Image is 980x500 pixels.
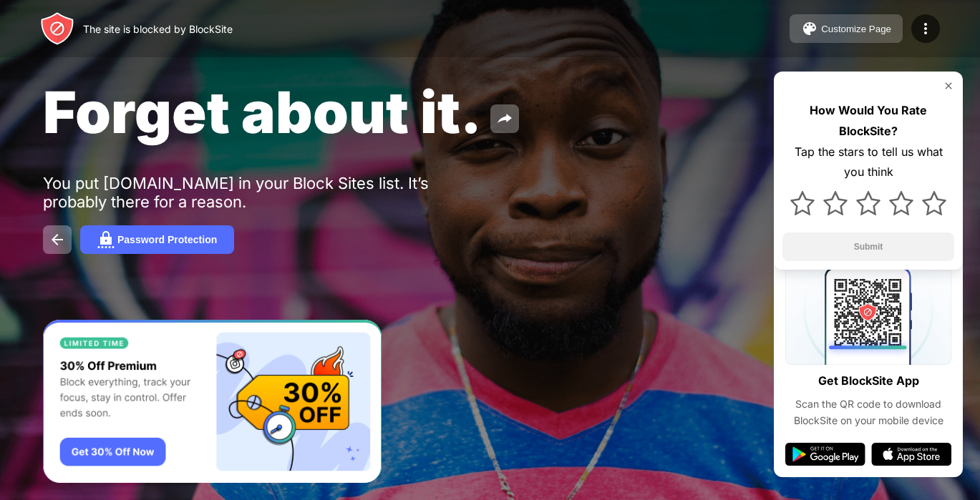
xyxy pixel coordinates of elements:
img: star.svg [922,191,946,215]
button: Customize Page [790,14,903,43]
img: header-logo.svg [40,11,74,46]
img: star.svg [823,191,848,215]
img: google-play.svg [785,443,865,466]
img: star.svg [856,191,880,215]
div: The site is blocked by BlockSite [83,23,233,35]
img: star.svg [889,191,913,215]
img: menu-icon.svg [917,20,934,37]
img: back.svg [49,231,66,248]
div: Customize Page [821,24,891,34]
div: Scan the QR code to download BlockSite on your mobile device [785,396,951,428]
img: share.svg [496,110,513,127]
div: You put [DOMAIN_NAME] in your Block Sites list. It’s probably there for a reason. [43,174,485,211]
button: Submit [782,232,954,261]
img: rate-us-close.svg [943,80,954,92]
div: Tap the stars to tell us what you think [782,142,954,183]
img: pallet.svg [801,20,818,37]
div: Password Protection [117,234,217,245]
div: How Would You Rate BlockSite? [782,100,954,142]
img: password.svg [97,231,115,248]
img: star.svg [790,191,815,215]
iframe: Banner [43,320,382,484]
button: Password Protection [80,225,234,254]
div: Get BlockSite App [818,371,919,391]
img: app-store.svg [871,443,951,466]
span: Forget about it. [43,77,482,147]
